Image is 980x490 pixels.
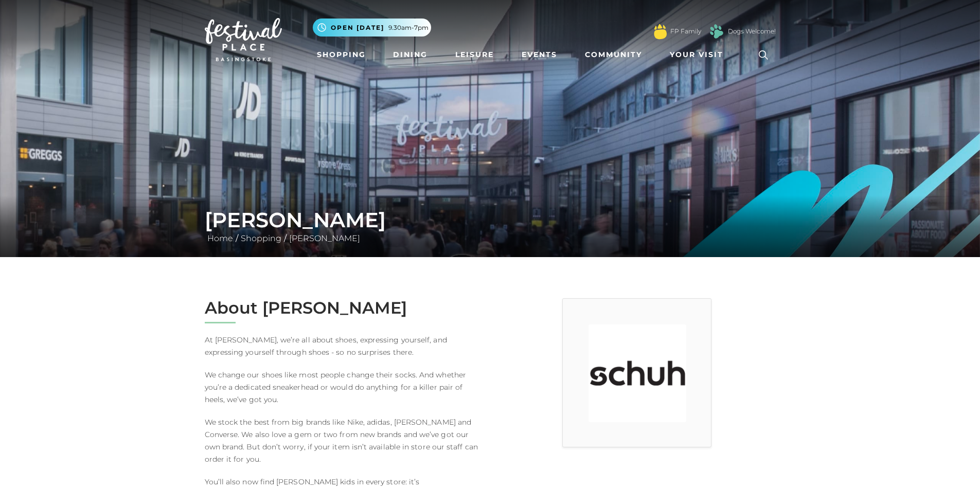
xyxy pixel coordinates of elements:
p: We stock the best from big brands like Nike, adidas, [PERSON_NAME] and Converse. We also love a g... [205,416,483,465]
img: Festival Place Logo [205,18,282,61]
a: Leisure [451,45,498,64]
a: FP Family [670,27,701,36]
p: At [PERSON_NAME], we’re all about shoes, expressing yourself, and expressing yourself through sho... [205,334,483,358]
p: We change our shoes like most people change their socks. And whether you’re a dedicated sneakerhe... [205,369,483,406]
a: Shopping [313,45,370,64]
span: Your Visit [670,49,723,60]
a: Dogs Welcome! [728,27,776,36]
h2: About [PERSON_NAME] [205,298,483,318]
a: [PERSON_NAME] [287,233,363,243]
a: Your Visit [666,45,733,64]
a: Home [205,233,236,243]
a: Community [581,45,646,64]
h1: [PERSON_NAME] [205,208,776,232]
a: Events [518,45,561,64]
button: Open [DATE] 9.30am-7pm [313,19,431,37]
span: Open [DATE] [331,23,384,32]
a: Dining [389,45,432,64]
div: / / [197,208,783,245]
a: Shopping [238,233,284,243]
span: 9.30am-7pm [388,23,429,32]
